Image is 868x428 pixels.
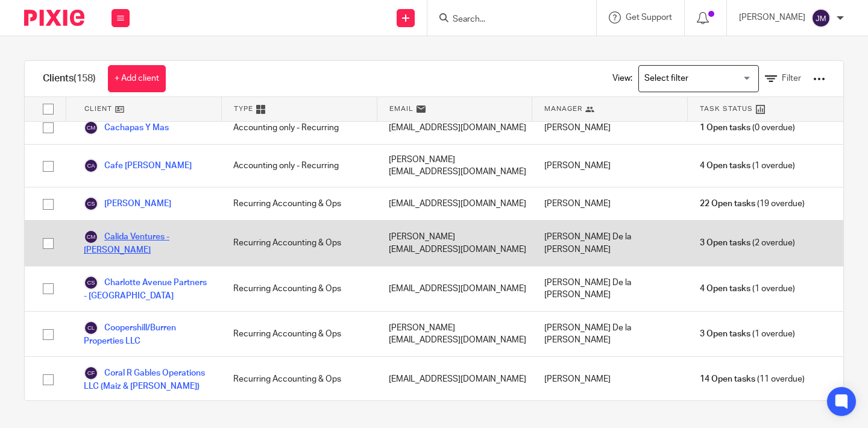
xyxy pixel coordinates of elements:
[43,72,96,85] h1: Clients
[389,104,414,114] span: Email
[221,187,377,220] div: Recurring Accounting & Ops
[84,197,98,211] img: svg%3E
[74,74,96,83] span: (158)
[532,312,688,356] div: [PERSON_NAME] De la [PERSON_NAME]
[377,221,532,265] div: [PERSON_NAME][EMAIL_ADDRESS][DOMAIN_NAME]
[377,145,532,187] div: [PERSON_NAME][EMAIL_ADDRESS][DOMAIN_NAME]
[221,357,377,401] div: Recurring Accounting & Ops
[84,121,169,135] a: Cachapas Y Mas
[532,266,688,311] div: [PERSON_NAME] De la [PERSON_NAME]
[700,198,805,210] span: (19 overdue)
[221,266,377,311] div: Recurring Accounting & Ops
[700,283,795,295] span: (1 overdue)
[638,65,759,92] div: Search for option
[700,160,750,172] span: 4 Open tasks
[377,187,532,220] div: [EMAIL_ADDRESS][DOMAIN_NAME]
[108,65,166,92] a: + Add client
[700,373,805,385] span: (11 overdue)
[451,14,560,25] input: Search
[626,13,672,22] span: Get Support
[700,373,755,385] span: 14 Open tasks
[700,328,750,340] span: 3 Open tasks
[221,312,377,356] div: Recurring Accounting & Ops
[532,357,688,401] div: [PERSON_NAME]
[84,230,98,244] img: svg%3E
[700,104,753,114] span: Task Status
[700,237,750,249] span: 3 Open tasks
[84,275,209,302] a: Charlotte Avenue Partners - [GEOGRAPHIC_DATA]
[532,145,688,187] div: [PERSON_NAME]
[84,321,98,335] img: svg%3E
[84,275,98,290] img: svg%3E
[700,122,750,134] span: 1 Open tasks
[700,283,750,295] span: 4 Open tasks
[532,221,688,265] div: [PERSON_NAME] De la [PERSON_NAME]
[221,112,377,144] div: Accounting only - Recurring
[84,197,171,211] a: [PERSON_NAME]
[700,237,795,249] span: (2 overdue)
[377,112,532,144] div: [EMAIL_ADDRESS][DOMAIN_NAME]
[377,312,532,356] div: [PERSON_NAME][EMAIL_ADDRESS][DOMAIN_NAME]
[84,104,112,114] span: Client
[84,159,192,173] a: Cafe [PERSON_NAME]
[24,10,84,26] img: Pixie
[532,187,688,220] div: [PERSON_NAME]
[594,61,825,96] div: View:
[84,366,98,380] img: svg%3E
[700,328,795,340] span: (1 overdue)
[782,74,801,83] span: Filter
[221,221,377,265] div: Recurring Accounting & Ops
[84,230,209,256] a: Calida Ventures - [PERSON_NAME]
[532,112,688,144] div: [PERSON_NAME]
[221,145,377,187] div: Accounting only - Recurring
[811,8,831,28] img: svg%3E
[84,159,98,173] img: svg%3E
[544,104,582,114] span: Manager
[700,198,755,210] span: 22 Open tasks
[234,104,253,114] span: Type
[37,98,60,121] input: Select all
[640,68,752,89] input: Search for option
[739,11,805,24] p: [PERSON_NAME]
[84,121,98,135] img: svg%3E
[700,122,795,134] span: (0 overdue)
[377,357,532,401] div: [EMAIL_ADDRESS][DOMAIN_NAME]
[377,266,532,311] div: [EMAIL_ADDRESS][DOMAIN_NAME]
[84,366,209,392] a: Coral R Gables Operations LLC (Maiz & [PERSON_NAME])
[700,160,795,172] span: (1 overdue)
[84,321,209,347] a: Coopershill/Burren Properties LLC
